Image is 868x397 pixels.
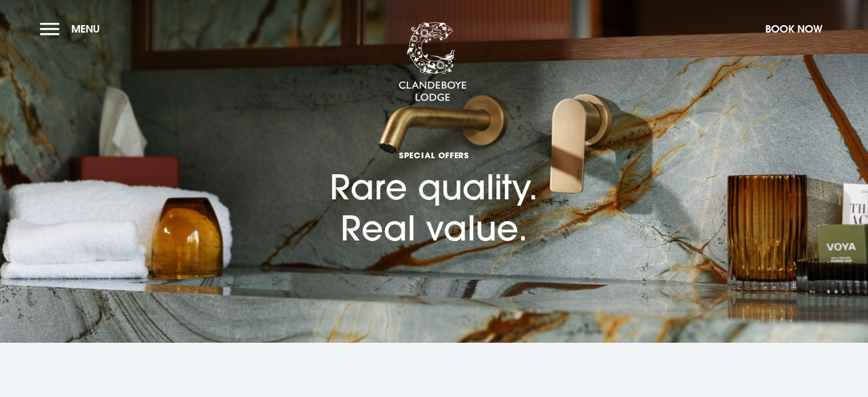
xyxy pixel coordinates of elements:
[760,17,828,41] button: Book Now
[40,17,106,41] button: Menu
[398,22,467,102] img: Clandeboye Lodge
[330,100,538,248] h1: Rare quality. Real value.
[330,150,538,161] span: Special Offers
[71,22,100,35] span: Menu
